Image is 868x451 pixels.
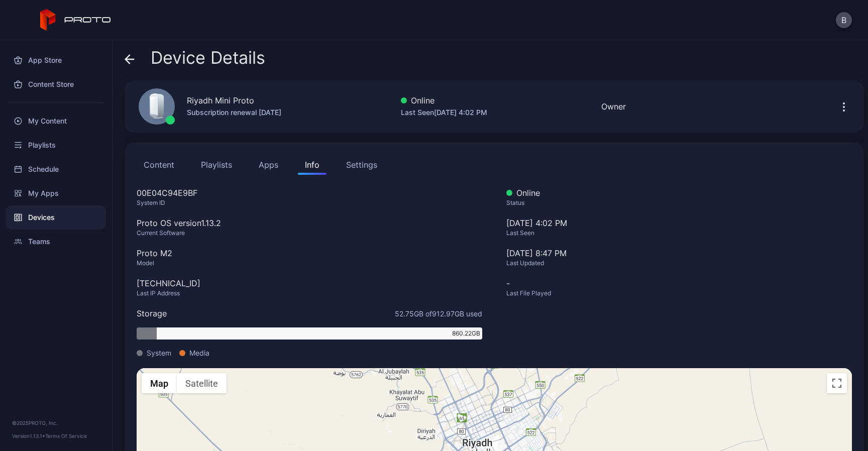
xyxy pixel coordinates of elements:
[836,12,852,28] button: B
[6,157,106,181] a: Schedule
[506,199,852,207] div: Status
[137,277,482,289] div: [TECHNICAL_ID]
[506,259,852,267] div: Last Updated
[6,205,106,230] a: Devices
[177,373,227,393] button: Show satellite imagery
[601,100,626,112] div: Owner
[339,155,384,175] button: Settings
[137,259,482,267] div: Model
[6,230,106,254] a: Teams
[6,72,106,96] a: Content Store
[137,307,167,319] div: Storage
[827,373,847,393] button: Toggle fullscreen view
[137,289,482,297] div: Last IP Address
[298,155,327,175] button: Info
[506,217,852,247] div: [DATE] 4:02 PM
[137,199,482,207] div: System ID
[187,94,254,106] div: Riyadh Mini Proto
[506,187,852,199] div: Online
[45,433,87,439] a: Terms Of Service
[506,229,852,237] div: Last Seen
[147,348,171,358] span: System
[187,106,281,119] div: Subscription renewal [DATE]
[305,159,319,171] div: Info
[142,373,177,393] button: Show street map
[137,247,482,259] div: Proto M2
[137,229,482,237] div: Current Software
[137,187,482,199] div: 00E04C94E9BF
[506,247,852,259] div: [DATE] 8:47 PM
[401,94,487,106] div: Online
[6,181,106,205] a: My Apps
[401,106,487,119] div: Last Seen [DATE] 4:02 PM
[6,133,106,157] a: Playlists
[252,155,285,175] button: Apps
[506,277,852,289] div: -
[12,433,45,439] span: Version 1.13.1 •
[12,419,100,427] div: © 2025 PROTO, Inc.
[346,159,377,171] div: Settings
[6,48,106,72] a: App Store
[137,217,482,229] div: Proto OS version 1.13.2
[506,289,852,297] div: Last File Played
[189,348,209,358] span: Media
[6,109,106,133] a: My Content
[194,155,239,175] button: Playlists
[452,329,480,338] span: 860.22 GB
[137,155,181,175] button: Content
[151,48,265,67] span: Device Details
[395,308,482,319] span: 52.75 GB of 912.97 GB used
